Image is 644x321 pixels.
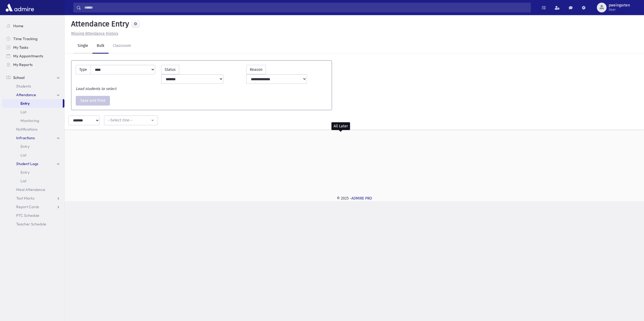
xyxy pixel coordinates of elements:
[2,151,64,159] a: List
[69,19,129,29] h5: Attendance Entry
[2,82,64,90] a: Students
[73,39,92,54] a: Single
[20,179,26,183] span: List
[2,60,64,69] a: My Reports
[13,45,28,50] span: My Tasks
[246,65,266,74] label: Reason
[108,117,150,123] div: --Select One--
[20,153,26,158] span: List
[81,3,531,12] input: Search
[20,101,30,106] span: Entry
[2,134,64,142] a: Infractions
[16,135,35,140] span: Infractions
[16,84,31,89] span: Students
[331,122,350,130] div: All Later
[76,65,91,75] label: Type
[109,39,135,54] a: Classroom
[71,31,118,36] u: Missing Attendance History
[20,110,26,114] span: List
[2,22,64,30] a: Home
[69,31,118,36] a: Missing Attendance History
[2,220,64,228] a: Teacher Schedule
[16,187,45,192] span: Meal Attendance
[76,96,110,106] button: Save and Print
[13,54,43,58] span: My Appointments
[2,168,64,177] a: Entry
[2,108,64,116] a: List
[13,62,33,67] span: My Reports
[2,34,64,43] a: Time Tracking
[2,177,64,185] a: List
[2,159,64,168] a: Student Logs
[92,39,109,54] a: Bulk
[2,203,64,211] a: Report Cards
[351,196,372,201] a: ADMIRE PRO
[16,204,39,209] span: Report Cards
[20,144,30,149] span: Entry
[13,23,23,28] span: Home
[2,52,64,60] a: My Appointments
[73,86,330,92] div: Load students to select
[16,161,38,166] span: Student Logs
[13,75,25,80] span: School
[2,73,64,82] a: School
[2,125,64,134] a: Notifications
[2,43,64,52] a: My Tasks
[4,2,35,13] img: AdmirePro
[104,116,158,125] button: --Select One--
[16,127,37,132] span: Notifications
[2,194,64,203] a: Test Marks
[2,90,64,99] a: Attendance
[609,3,630,8] span: pweingarten
[16,92,36,97] span: Attendance
[2,116,64,125] a: Monitoring
[2,211,64,220] a: PTC Schedule
[2,99,63,108] a: Entry
[16,222,46,226] span: Teacher Schedule
[16,213,39,218] span: PTC Schedule
[73,196,635,201] div: © 2025 -
[2,142,64,151] a: Entry
[609,8,630,12] span: User
[161,65,179,74] label: Status
[13,36,37,41] span: Time Tracking
[2,185,64,194] a: Meal Attendance
[16,196,34,201] span: Test Marks
[20,118,39,123] span: Monitoring
[20,170,30,175] span: Entry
